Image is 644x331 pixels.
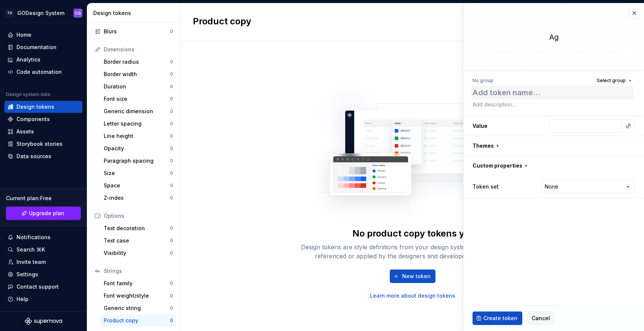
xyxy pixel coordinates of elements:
a: Storybook stories [4,138,82,150]
div: Blurs [104,28,170,35]
div: Product copy [104,317,170,324]
button: Search ⌘K [4,244,82,256]
div: Home [16,31,31,39]
div: Analytics [16,56,40,63]
div: Letter spacing [104,120,170,127]
span: New token [402,273,431,280]
div: 0 [170,133,173,139]
div: Data sources [16,153,51,160]
div: Invite team [16,258,46,266]
div: Design tokens [16,103,54,111]
div: No group [473,78,493,84]
div: Assets [16,128,34,135]
div: 0 [170,121,173,127]
a: Generic dimension0 [101,105,176,117]
div: Search ⌘K [16,246,45,253]
div: Storybook stories [16,140,63,148]
div: Z-index [104,194,170,202]
a: Analytics [4,54,82,66]
div: 0 [170,195,173,201]
div: Documentation [16,43,57,51]
a: Code automation [4,66,82,78]
div: Generic dimension [104,108,170,115]
a: Size0 [101,167,176,179]
button: New token [390,270,435,283]
div: Current plan : Free [6,195,81,202]
button: TDGODesign SystemCQ [1,5,85,21]
a: Settings [4,268,82,280]
div: Border width [104,70,170,78]
a: Home [4,29,82,41]
h2: Product copy [193,15,251,29]
a: Blurs0 [92,25,176,37]
div: Border radius [104,58,170,66]
a: Text decoration0 [101,222,176,234]
div: Font weight/style [104,292,170,300]
a: Invite team [4,256,82,268]
div: Opacity [104,145,170,152]
div: Font family [104,280,170,287]
a: Product copy0 [101,315,176,327]
a: Opacity0 [101,142,176,154]
div: Design tokens are style definitions from your design system, that can be easily referenced or app... [293,243,532,261]
div: Notifications [16,234,51,241]
div: 0 [170,170,173,176]
a: Font weight/style0 [101,290,176,302]
a: Components [4,113,82,125]
div: Code automation [16,68,62,76]
div: 0 [170,305,173,311]
a: Visibility0 [101,247,176,259]
a: Assets [4,126,82,138]
div: 0 [170,84,173,90]
a: Letter spacing0 [101,118,176,130]
div: Ag [464,32,644,42]
a: Border radius0 [101,56,176,68]
a: Duration0 [101,81,176,93]
div: 0 [170,158,173,164]
div: 0 [170,108,173,114]
button: Cancel [527,312,555,325]
div: 0 [170,145,173,151]
div: Size [104,169,170,177]
div: Text case [104,237,170,244]
div: 0 [170,293,173,299]
div: 0 [170,225,173,231]
a: Z-index0 [101,192,176,204]
div: Space [104,182,170,189]
button: Select group [593,75,635,86]
div: 0 [170,318,173,324]
div: Design tokens [93,9,177,17]
a: Space0 [101,180,176,192]
svg: Supernova Logo [25,318,62,325]
div: Paragraph spacing [104,157,170,165]
button: Create token [473,312,522,325]
div: TD [5,9,14,18]
div: Dimensions [104,46,173,53]
div: 0 [170,280,173,286]
a: Paragraph spacing0 [101,155,176,167]
div: 0 [170,96,173,102]
div: Generic string [104,304,170,312]
a: Design tokens [4,101,82,113]
span: Create token [483,315,517,322]
div: GODesign System [17,9,64,17]
div: Line height [104,132,170,140]
a: Learn more about design tokens [370,292,455,300]
div: No product copy tokens yet [352,228,473,240]
div: CQ [75,10,81,16]
div: Help [16,295,28,303]
div: Duration [104,83,170,90]
div: 0 [170,59,173,65]
div: Design system data [6,91,50,97]
a: Border width0 [101,68,176,80]
button: Help [4,293,82,305]
div: Text decoration [104,225,170,232]
div: Visibility [104,249,170,257]
div: Components [16,115,50,123]
span: Select group [597,78,626,84]
div: 0 [170,28,173,34]
a: Text case0 [101,235,176,247]
a: Data sources [4,150,82,162]
button: Contact support [4,281,82,293]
